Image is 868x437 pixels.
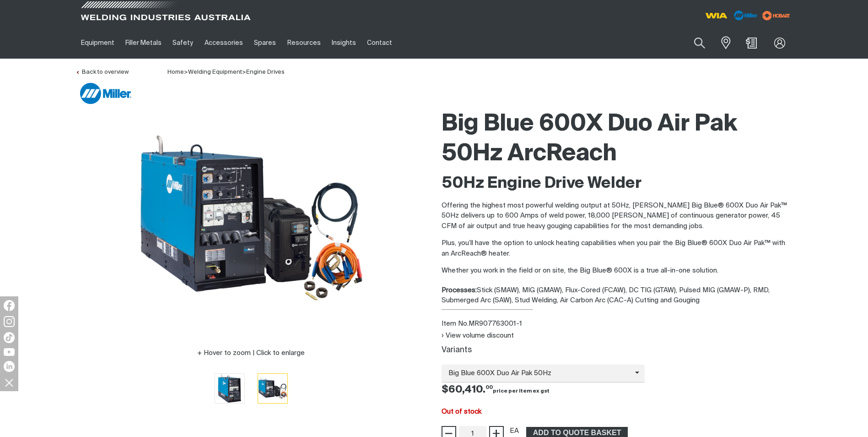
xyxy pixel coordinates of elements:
button: Search products [684,32,715,54]
img: TikTok [4,332,15,343]
a: Resources [281,27,326,59]
a: Equipment [75,27,120,59]
a: Accessories [199,27,248,59]
a: Insights [326,27,361,59]
strong: Processes: [442,287,477,294]
div: Price [434,382,800,398]
img: hide socials [1,375,17,390]
div: Item No. MR907763001-1 [442,319,793,329]
img: Facebook [4,300,15,311]
div: Stick (SMAW), MIG (GMAW), Flux-Cored (FCAW), DC TIG (GTAW), Pulsed MIG (GMAW-P), RMD, Submerged A... [442,285,793,306]
img: miller [760,9,793,22]
a: Filler Metals [120,27,167,59]
span: Big Blue 600X Duo Air Pak 50Hz [442,368,635,379]
button: Hover to zoom | Click to enlarge [192,348,310,359]
button: Go to slide 2 [258,373,288,404]
button: Go to slide 1 [215,373,245,404]
a: Spares [248,27,281,59]
img: Big Blue 600X Duo Air Pak 50Hz ArcReach [137,105,366,334]
a: Back to overview [75,69,129,75]
input: Product name or item number... [673,32,715,54]
span: > [242,69,246,75]
p: Offering the highest most powerful welding output at 50Hz, [PERSON_NAME] Big Blue® 600X Duo Air P... [442,201,793,232]
a: Home [167,69,184,75]
img: YouTube [4,348,15,356]
button: View volume discount [442,332,514,339]
p: Plus, you’ll have the option to unlock heating capabilities when you pair the Big Blue® 600X Duo ... [442,238,793,259]
a: Contact [361,27,398,59]
img: Big Blue 600X Duo Air Pak 50Hz ArcReach [258,374,287,403]
p: Whether you work in the field or on site, the Big Blue® 600X is a true all-in-one solution. [442,266,793,276]
span: Out of stock [442,408,481,415]
img: LinkedIn [4,361,15,372]
nav: Main [75,27,614,59]
img: Big Blue 600X Duo Air Pak 50Hz ArcReach [215,374,244,403]
img: Instagram [4,316,15,327]
a: Engine Drives [246,69,285,75]
a: Welding Equipment [188,69,242,75]
div: EA [510,426,519,437]
h2: 50Hz Engine Drive Welder [442,174,793,194]
a: Safety [167,27,199,59]
label: Variants [442,346,472,354]
span: $60,410. [442,385,550,395]
span: > [184,69,188,75]
h1: Big Blue 600X Duo Air Pak 50Hz ArcReach [442,109,793,169]
a: Shopping cart (0 product(s)) [744,38,759,49]
sup: 00 [485,385,493,390]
